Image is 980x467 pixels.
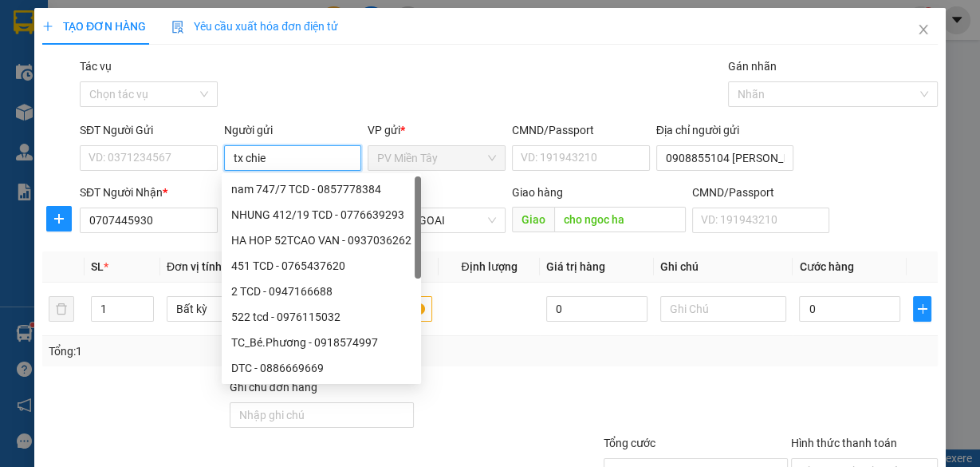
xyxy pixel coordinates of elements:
[914,303,931,315] span: plus
[14,15,38,32] span: Gửi:
[231,180,411,198] div: nam 747/7 TCD - 0857778384
[49,296,74,322] button: delete
[231,283,411,300] div: 2 TCD - 0947166688
[230,402,414,428] input: Ghi chú đơn hàng
[136,71,274,93] div: 0909231495
[91,260,104,273] span: SL
[654,251,793,283] th: Ghi chú
[231,334,411,351] div: TC_Bé.Phương - 0918574997
[728,60,777,73] label: Gán nhãn
[546,260,605,273] span: Giá trị hàng
[656,145,794,171] input: Địa chỉ của người gửi
[47,212,71,225] span: plus
[231,232,411,249] div: HA HOP 52TCAO VAN - 0937036262
[913,296,931,322] button: plus
[171,20,338,33] span: Yêu cầu xuất hóa đơn điện tử
[604,437,655,449] span: Tổng cước
[231,359,411,377] div: DTC - 0886669669
[231,308,411,326] div: 522 tcd - 0976115032
[136,52,274,71] div: tram
[80,121,218,139] div: SĐT Người Gửi
[799,260,853,273] span: Cước hàng
[167,260,226,273] span: Đơn vị tính
[377,146,496,170] span: PV Miền Tây
[917,23,930,36] span: close
[222,228,421,253] div: HA HOP 52TCAO VAN - 0937036262
[222,279,421,304] div: 2 TCD - 0947166688
[368,121,506,139] div: VP gửi
[224,121,362,139] div: Người gửi
[222,355,421,381] div: DTC - 0886669669
[46,206,72,232] button: plus
[14,52,125,71] div: TX CHIEN
[692,184,830,201] div: CMND/Passport
[80,184,218,201] div: SĐT Người Nhận
[80,60,112,73] label: Tác vụ
[14,71,125,93] div: 0945272275
[136,14,274,52] div: HANG NGOAI
[901,8,946,53] button: Close
[42,20,146,33] span: TẠO ĐƠN HÀNG
[660,296,787,322] input: Ghi Chú
[231,257,411,275] div: 451 TCD - 0765437620
[791,437,897,449] label: Hình thức thanh toán
[377,208,496,232] span: HANG NGOAI
[49,342,380,360] div: Tổng: 1
[231,206,411,224] div: NHUNG 412/19 TCD - 0776639293
[222,304,421,330] div: 522 tcd - 0976115032
[512,207,554,232] span: Giao
[171,21,184,34] img: icon
[159,93,237,121] span: hai son
[222,176,421,202] div: nam 747/7 TCD - 0857778384
[222,253,421,279] div: 451 TCD - 0765437620
[656,121,794,139] div: Địa chỉ người gửi
[42,21,53,32] span: plus
[222,330,421,355] div: TC_Bé.Phương - 0918574997
[546,296,647,322] input: 0
[554,207,686,232] input: Dọc đường
[230,381,317,394] label: Ghi chú đơn hàng
[461,260,517,273] span: Định lượng
[176,297,284,321] span: Bất kỳ
[512,186,563,199] span: Giao hàng
[136,102,159,119] span: DĐ:
[14,14,125,52] div: PV Miền Tây
[512,121,650,139] div: CMND/Passport
[14,93,125,113] div: 0934167515 y
[222,202,421,228] div: NHUNG 412/19 TCD - 0776639293
[136,15,174,32] span: Nhận:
